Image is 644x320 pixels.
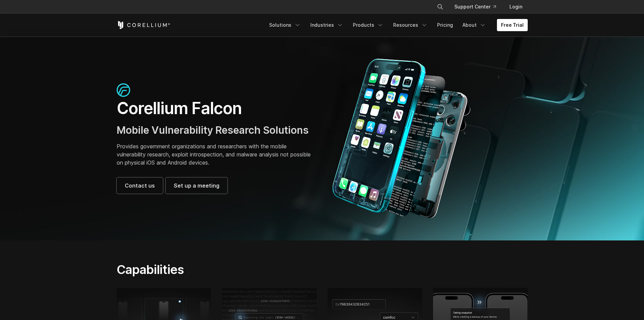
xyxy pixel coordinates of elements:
[117,124,309,136] span: Mobile Vulnerability Research Solutions
[329,58,474,219] img: Corellium_Falcon Hero 1
[117,262,386,277] h2: Capabilities
[349,19,388,31] a: Products
[497,19,528,31] a: Free Trial
[434,1,446,13] button: Search
[117,177,163,194] a: Contact us
[166,177,228,194] a: Set up a meeting
[433,19,457,31] a: Pricing
[117,83,130,97] img: falcon-icon
[117,21,170,29] a: Corellium Home
[504,1,528,13] a: Login
[265,19,528,31] div: Navigation Menu
[117,98,315,119] h1: Corellium Falcon
[449,1,501,13] a: Support Center
[117,142,315,167] p: Provides government organizations and researchers with the mobile vulnerability research, exploit...
[125,182,155,190] span: Contact us
[174,182,219,190] span: Set up a meeting
[306,19,348,31] a: Industries
[458,19,490,31] a: About
[389,19,432,31] a: Resources
[429,1,528,13] div: Navigation Menu
[265,19,305,31] a: Solutions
